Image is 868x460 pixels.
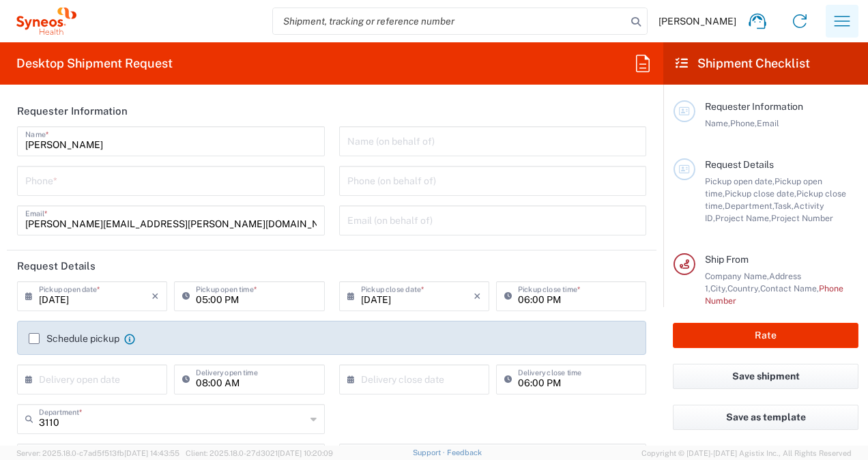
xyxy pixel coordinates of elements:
a: Support [413,448,447,457]
span: [DATE] 14:43:55 [124,449,179,457]
span: Copyright © [DATE]-[DATE] Agistix Inc., All Rights Reserved [641,447,852,459]
span: Task, [774,201,794,211]
span: Project Name, [715,213,771,223]
span: Country, [727,283,760,293]
button: Rate [673,323,858,348]
input: Shipment, tracking or reference number [273,8,626,34]
span: Client: 2025.18.0-27d3021 [186,449,333,457]
span: Request Details [705,159,774,170]
span: Pickup close date, [725,188,796,199]
span: Department, [725,201,774,211]
span: Pickup open date, [705,176,775,186]
span: Server: 2025.18.0-c7ad5f513fb [16,449,179,457]
h2: Shipment Checklist [676,55,810,72]
span: City, [710,283,727,293]
span: [PERSON_NAME] [659,15,736,27]
button: Save shipment [673,364,858,389]
span: Name, [705,118,730,128]
span: Requester Information [705,101,803,112]
label: Schedule pickup [29,333,119,344]
a: Feedback [447,448,482,457]
span: Phone, [730,118,757,128]
h2: Requester Information [17,104,128,118]
button: Save as template [673,405,858,430]
span: [DATE] 10:20:09 [278,449,333,457]
span: Project Number [771,213,833,223]
i: × [151,285,159,307]
span: Ship From [705,254,749,265]
span: Email [757,118,779,128]
i: × [474,285,481,307]
span: Contact Name, [760,283,819,293]
h2: Desktop Shipment Request [16,55,173,72]
h2: Request Details [17,259,96,273]
span: Company Name, [705,271,769,281]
